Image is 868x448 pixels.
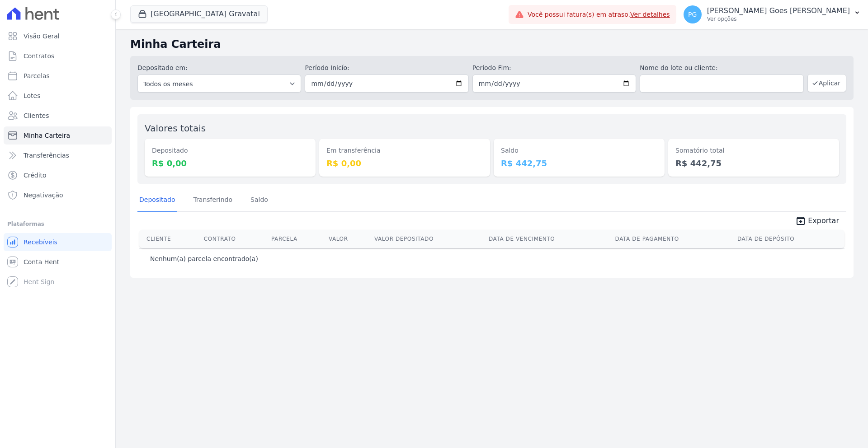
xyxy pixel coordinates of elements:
span: Contratos [24,51,54,61]
a: Conta Hent [4,253,112,271]
th: Valor Depositado [371,230,485,248]
span: Transferências [24,151,69,160]
dt: Em transferência [326,146,483,155]
span: Lotes [24,91,41,100]
span: Exportar [808,215,839,226]
a: Depositado [137,189,177,212]
span: Clientes [24,111,49,120]
button: PG [PERSON_NAME] Goes [PERSON_NAME] Ver opções [676,2,868,27]
th: Cliente [139,230,200,248]
th: Data de Vencimento [485,230,612,248]
p: Nenhum(a) parcela encontrado(a) [150,254,258,263]
dt: Saldo [501,146,657,155]
button: [GEOGRAPHIC_DATA] Gravatai [130,5,268,23]
span: Visão Geral [24,32,60,41]
button: Aplicar [807,74,846,92]
dt: Somatório total [675,146,832,155]
i: unarchive [795,215,806,226]
dd: R$ 442,75 [675,157,832,169]
p: Ver opções [707,15,850,23]
a: Contratos [4,47,112,65]
span: Conta Hent [24,257,59,266]
a: Parcelas [4,67,112,85]
label: Nome do lote ou cliente: [640,63,803,73]
a: Lotes [4,87,112,105]
a: unarchive Exportar [788,215,846,228]
span: Negativação [24,191,63,200]
span: PG [688,11,697,18]
th: Contrato [200,230,268,248]
dd: R$ 0,00 [152,157,308,169]
a: Minha Carteira [4,126,112,145]
p: [PERSON_NAME] Goes [PERSON_NAME] [707,6,850,15]
a: Recebíveis [4,233,112,251]
dt: Depositado [152,146,308,155]
label: Depositado em: [137,64,188,71]
dd: R$ 442,75 [501,157,657,169]
span: Parcelas [24,71,50,80]
label: Valores totais [145,123,206,134]
label: Período Fim: [472,63,636,73]
h2: Minha Carteira [130,36,854,52]
dd: R$ 0,00 [326,157,483,169]
span: Você possui fatura(s) em atraso. [528,10,670,19]
a: Saldo [249,189,270,212]
th: Data de Depósito [734,230,844,248]
th: Valor [325,230,371,248]
span: Crédito [24,171,47,180]
th: Parcela [268,230,325,248]
label: Período Inicío: [305,63,468,73]
a: Negativação [4,186,112,204]
span: Minha Carteira [24,131,70,140]
a: Clientes [4,107,112,125]
a: Ver detalhes [630,11,670,18]
a: Crédito [4,166,112,184]
div: Plataformas [7,219,108,229]
span: Recebíveis [24,238,57,247]
a: Transferindo [192,189,235,212]
a: Visão Geral [4,27,112,45]
a: Transferências [4,146,112,164]
th: Data de Pagamento [612,230,734,248]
